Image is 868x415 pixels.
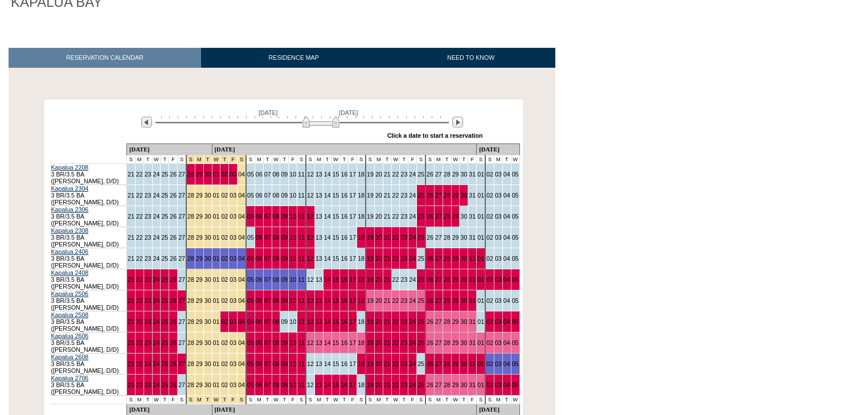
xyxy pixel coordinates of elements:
a: 23 [145,297,152,304]
a: 30 [204,192,211,199]
a: 05 [247,192,254,199]
a: 21 [128,213,134,220]
a: 20 [375,234,382,241]
a: 22 [136,234,143,241]
a: 19 [367,255,374,262]
a: 04 [238,255,245,262]
a: 11 [298,192,305,199]
a: 07 [264,276,271,283]
a: 23 [400,276,407,283]
a: 23 [145,213,152,220]
a: 02 [221,171,228,178]
a: 30 [204,255,211,262]
a: 17 [349,192,356,199]
a: 15 [333,255,339,262]
a: 29 [452,255,459,262]
a: Kapalua 2304 [51,185,89,192]
a: 05 [247,213,254,220]
a: 26 [427,171,433,178]
a: 30 [460,234,467,241]
a: 19 [367,192,374,199]
a: 26 [170,255,177,262]
a: 24 [409,276,416,283]
a: 18 [358,171,365,178]
a: 31 [469,255,476,262]
a: 01 [477,234,484,241]
a: 17 [349,276,356,283]
a: 26 [170,213,177,220]
a: 11 [298,234,305,241]
a: 30 [460,255,467,262]
a: 19 [367,213,374,220]
a: 01 [213,297,220,304]
a: 20 [375,276,382,283]
a: 23 [400,255,407,262]
a: 21 [128,276,134,283]
a: 01 [477,192,484,199]
a: 17 [349,255,356,262]
a: 14 [324,276,331,283]
a: 13 [316,234,322,241]
a: 29 [196,213,203,220]
a: RESIDENCE MAP [201,48,387,68]
a: 28 [187,234,194,241]
a: 29 [452,234,459,241]
a: 23 [400,213,407,220]
a: 21 [128,171,134,178]
a: 07 [264,192,271,199]
a: 19 [367,234,374,241]
a: 16 [341,171,347,178]
a: 01 [477,255,484,262]
a: 08 [273,276,280,283]
a: 02 [486,276,493,283]
a: 05 [512,255,519,262]
a: 16 [341,255,347,262]
a: 08 [273,234,280,241]
a: 24 [409,192,416,199]
a: 30 [460,213,467,220]
a: 26 [170,297,177,304]
a: 27 [435,213,442,220]
a: 14 [324,192,331,199]
a: 22 [392,213,399,220]
a: 18 [358,213,365,220]
a: 05 [512,171,519,178]
a: 22 [392,255,399,262]
a: 02 [486,192,493,199]
a: 28 [444,276,451,283]
a: 04 [503,192,510,199]
a: 21 [128,297,134,304]
a: 21 [128,234,134,241]
a: 21 [384,234,391,241]
a: 03 [495,234,502,241]
a: 14 [324,234,331,241]
a: 29 [452,171,459,178]
a: 30 [204,297,211,304]
a: 25 [161,234,168,241]
a: 06 [256,255,263,262]
a: 29 [452,213,459,220]
a: 25 [161,213,168,220]
a: 17 [349,213,356,220]
a: 27 [435,255,442,262]
a: 09 [281,171,288,178]
a: 26 [427,234,433,241]
a: 23 [145,234,152,241]
a: 22 [392,192,399,199]
a: 18 [358,234,365,241]
a: 10 [289,255,296,262]
a: 29 [452,192,459,199]
a: 06 [256,171,263,178]
a: 20 [375,255,382,262]
a: 10 [289,234,296,241]
a: 21 [384,276,391,283]
a: 04 [238,234,245,241]
a: 21 [384,213,391,220]
a: 28 [444,255,451,262]
a: 24 [153,192,160,199]
a: 04 [238,213,245,220]
a: 22 [136,255,143,262]
a: 10 [289,276,296,283]
a: 15 [333,171,339,178]
a: 29 [196,276,203,283]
